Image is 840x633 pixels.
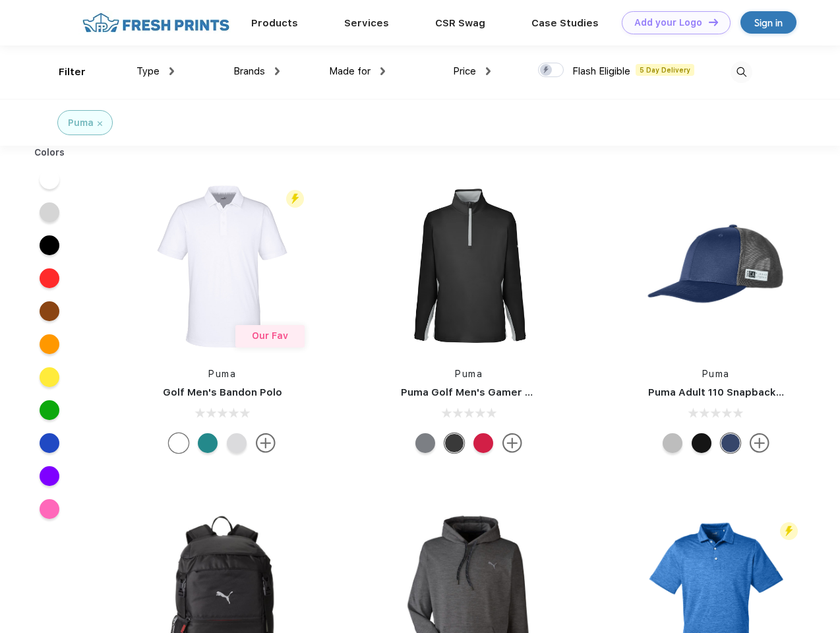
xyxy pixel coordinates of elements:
[251,17,298,29] a: Products
[135,179,310,354] img: func=resize&h=266
[740,11,796,34] a: Sign in
[233,65,265,77] span: Brands
[24,146,75,160] div: Colors
[329,65,371,77] span: Made for
[227,433,247,453] div: High Rise
[78,11,233,34] img: fo%20logo%202.webp
[401,386,609,398] a: Puma Golf Men's Gamer Golf Quarter-Zip
[663,433,682,453] div: Quarry with Brt Whit
[252,330,288,341] span: Our Fav
[453,65,476,77] span: Price
[702,369,730,379] a: Puma
[415,433,435,453] div: Quiet Shade
[68,116,94,130] div: Puma
[163,386,282,398] a: Golf Men's Bandon Polo
[731,61,752,83] img: desktop_search.svg
[473,433,493,453] div: Ski Patrol
[502,433,522,453] img: more.svg
[98,121,102,126] img: filter_cancel.svg
[59,65,86,80] div: Filter
[486,67,491,75] img: dropdown.png
[692,433,711,453] div: Pma Blk with Pma Blk
[286,190,304,208] img: flash_active_toggle.svg
[709,18,718,26] img: DT
[380,67,385,75] img: dropdown.png
[754,15,783,30] div: Sign in
[636,64,694,76] span: 5 Day Delivery
[780,522,798,540] img: flash_active_toggle.svg
[750,433,769,453] img: more.svg
[634,17,702,28] div: Add your Logo
[444,433,464,453] div: Puma Black
[169,67,174,75] img: dropdown.png
[572,65,630,77] span: Flash Eligible
[275,67,280,75] img: dropdown.png
[344,17,389,29] a: Services
[256,433,276,453] img: more.svg
[435,17,485,29] a: CSR Swag
[381,179,556,354] img: func=resize&h=266
[198,433,218,453] div: Green Lagoon
[136,65,160,77] span: Type
[208,369,236,379] a: Puma
[169,433,189,453] div: Bright White
[721,433,740,453] div: Peacoat with Qut Shd
[455,369,483,379] a: Puma
[628,179,804,354] img: func=resize&h=266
